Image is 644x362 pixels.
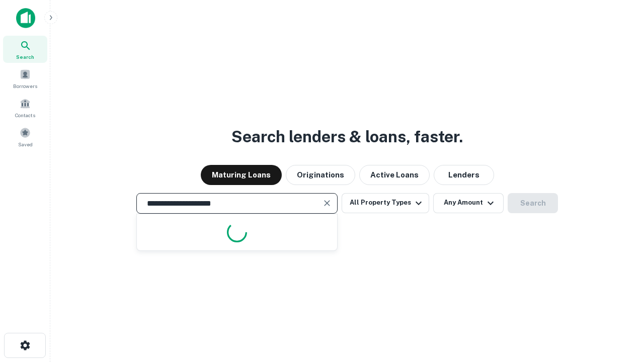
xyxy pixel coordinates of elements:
[286,165,355,185] button: Originations
[359,165,430,185] button: Active Loans
[433,193,504,213] button: Any Amount
[3,94,47,121] a: Contacts
[16,53,34,61] span: Search
[18,140,33,148] span: Saved
[201,165,282,185] button: Maturing Loans
[13,82,37,90] span: Borrowers
[3,123,47,150] a: Saved
[3,36,47,63] a: Search
[320,196,334,210] button: Clear
[16,8,35,28] img: capitalize-icon.png
[434,165,494,185] button: Lenders
[231,125,463,149] h3: Search lenders & loans, faster.
[15,111,35,119] span: Contacts
[594,282,644,330] iframe: Chat Widget
[3,65,47,92] a: Borrowers
[342,193,429,213] button: All Property Types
